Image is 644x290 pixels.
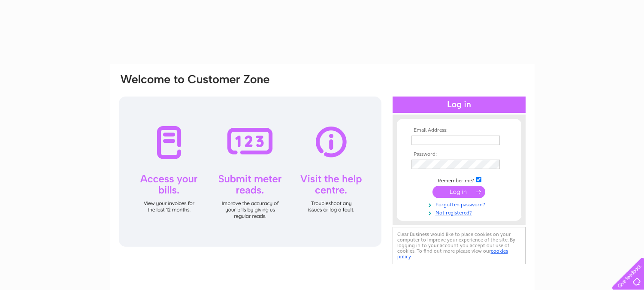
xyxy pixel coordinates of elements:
[411,200,509,208] a: Forgotten password?
[393,227,526,264] div: Clear Business would like to place cookies on your computer to improve your experience of the sit...
[397,248,508,260] a: cookies policy
[409,151,509,157] th: Password:
[409,127,509,133] th: Email Address:
[411,208,509,216] a: Not registered?
[432,186,485,198] input: Submit
[409,175,509,184] td: Remember me?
